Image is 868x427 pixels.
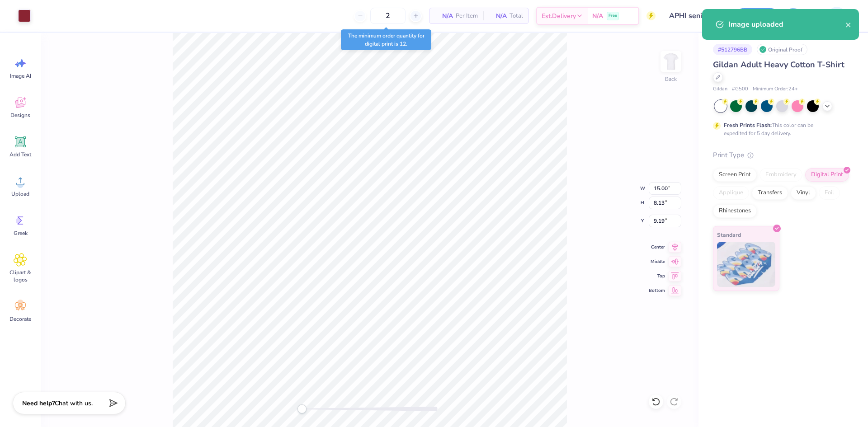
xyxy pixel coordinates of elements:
[713,85,727,93] span: Gildan
[649,272,665,280] span: Top
[732,85,748,93] span: # G500
[435,11,453,21] span: N/A
[55,399,93,408] span: Chat with us.
[509,11,523,21] span: Total
[10,112,30,119] span: Designs
[11,190,29,197] span: Upload
[812,7,850,25] a: NT
[542,11,576,21] span: Est. Delivery
[665,75,677,83] div: Back
[456,11,478,21] span: Per Item
[370,8,406,24] input: – –
[592,11,603,21] span: N/A
[9,151,31,158] span: Add Text
[753,85,798,93] span: Minimum Order: 24 +
[649,287,665,294] span: Bottom
[649,258,665,265] span: Middle
[757,44,807,55] div: Original Proof
[713,204,757,218] div: Rhinestones
[713,150,850,160] div: Print Type
[662,7,729,25] input: Untitled Design
[9,315,31,323] span: Decorate
[845,19,852,30] button: close
[297,404,307,413] div: Accessibility label
[819,186,840,200] div: Foil
[717,242,775,287] img: Standard
[489,11,507,21] span: N/A
[717,230,741,239] span: Standard
[759,168,802,182] div: Embroidery
[5,269,35,283] span: Clipart & logos
[14,230,28,237] span: Greek
[724,121,835,137] div: This color can be expedited for 5 day delivery.
[805,168,849,182] div: Digital Print
[713,44,752,55] div: # 512796BB
[752,186,788,200] div: Transfers
[828,7,846,25] img: Nestor Talens
[341,29,431,50] div: The minimum order quantity for digital print is 12.
[22,399,55,408] strong: Need help?
[713,186,749,200] div: Applique
[728,19,845,30] div: Image uploaded
[724,122,772,129] strong: Fresh Prints Flash:
[791,186,816,200] div: Vinyl
[609,13,617,19] span: Free
[10,72,31,80] span: Image AI
[649,244,665,251] span: Center
[713,168,757,182] div: Screen Print
[713,59,844,70] span: Gildan Adult Heavy Cotton T-Shirt
[662,52,680,70] img: Back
